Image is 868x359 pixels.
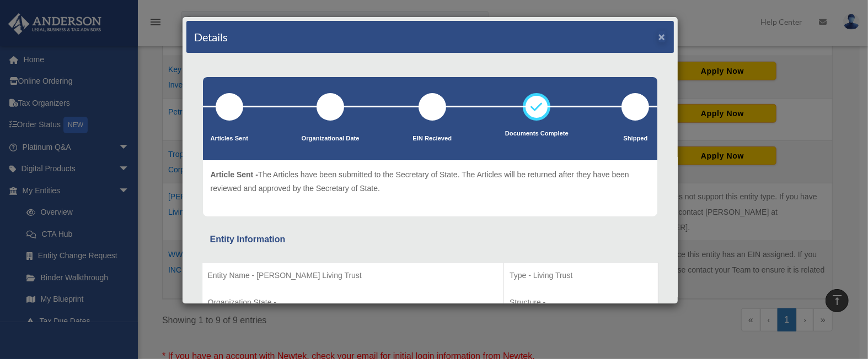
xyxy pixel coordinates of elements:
p: Structure - [510,296,652,309]
p: Shipped [621,133,649,144]
span: Article Sent - [211,170,258,179]
p: Type - Living Trust [510,269,652,282]
p: EIN Recieved [412,133,452,144]
p: Organizational Date [302,133,360,144]
p: Articles Sent [211,133,248,144]
p: Organization State - [208,296,499,309]
p: Documents Complete [505,128,569,139]
h4: Details [195,29,228,45]
button: × [658,31,666,42]
p: The Articles have been submitted to the Secretary of State. The Articles will be returned after t... [211,168,650,195]
p: Entity Name - [PERSON_NAME] Living Trust [208,269,499,282]
div: Entity Information [210,232,650,247]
